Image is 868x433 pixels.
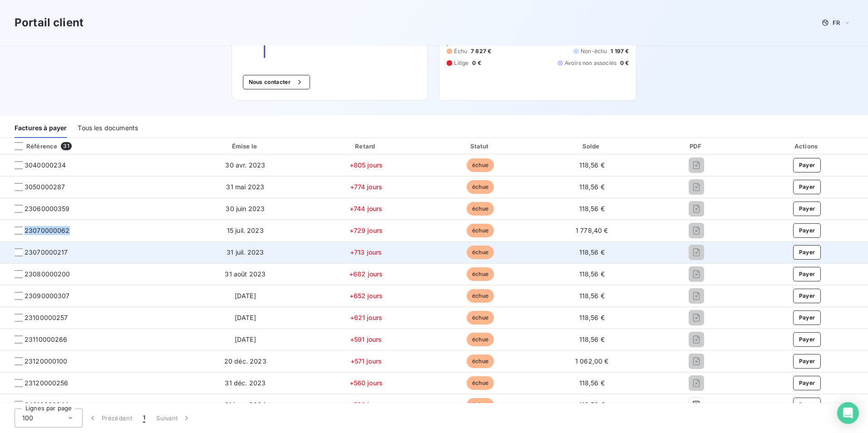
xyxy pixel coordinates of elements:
[579,161,605,169] span: 118,56 €
[235,292,256,300] span: [DATE]
[350,226,383,234] span: +729 jours
[467,180,494,194] span: échue
[350,357,382,365] span: +571 jours
[793,332,821,347] button: Payer
[22,413,33,423] span: 100
[467,158,494,172] span: échue
[454,59,469,67] span: Litige
[25,357,68,366] span: 23120000100
[579,205,605,212] span: 118,56 €
[471,47,491,55] span: 7 827 €
[793,180,821,194] button: Payer
[579,183,605,191] span: 118,56 €
[576,226,608,234] span: 1 778,40 €
[748,142,866,151] div: Actions
[243,75,310,89] button: Nous contacter
[793,354,821,369] button: Payer
[310,142,422,151] div: Retard
[579,292,605,300] span: 118,56 €
[138,408,151,428] button: 1
[25,161,66,170] span: 3040000234
[349,270,383,278] span: +682 jours
[467,398,494,412] span: échue
[793,223,821,238] button: Payer
[15,119,67,138] div: Factures à payer
[225,401,266,408] span: 31 janv. 2024
[579,379,605,387] span: 118,56 €
[7,142,57,150] div: Référence
[25,335,68,344] span: 23110000266
[793,398,821,412] button: Payer
[350,314,383,321] span: +621 jours
[226,205,265,212] span: 30 juin 2023
[837,402,859,424] div: Open Intercom Messenger
[350,183,383,191] span: +774 jours
[579,401,605,408] span: 118,56 €
[579,248,605,256] span: 118,56 €
[793,289,821,303] button: Payer
[25,270,70,279] span: 23080000200
[235,314,256,321] span: [DATE]
[793,310,821,325] button: Payer
[83,408,138,428] button: Précédent
[78,119,138,138] div: Tous les documents
[350,205,383,212] span: +744 jours
[426,142,535,151] div: Statut
[25,313,68,322] span: 23100000257
[227,226,264,234] span: 15 juil. 2023
[225,270,266,278] span: 31 août 2023
[467,267,494,281] span: échue
[25,226,70,235] span: 23070000062
[151,408,197,428] button: Suivant
[25,248,68,257] span: 23070000217
[467,376,494,390] span: échue
[25,400,69,409] span: 24010000244
[833,19,840,26] span: FR
[350,161,383,169] span: +805 jours
[454,47,467,55] span: Échu
[579,270,605,278] span: 118,56 €
[467,311,494,325] span: échue
[225,161,265,169] span: 30 avr. 2023
[579,314,605,321] span: 118,56 €
[15,15,84,31] h3: Portail client
[793,158,821,172] button: Payer
[467,289,494,303] span: échue
[143,413,145,423] span: 1
[25,291,70,300] span: 23090000307
[61,142,71,150] span: 31
[235,335,256,343] span: [DATE]
[565,59,616,67] span: Avoirs non associés
[579,335,605,343] span: 118,56 €
[467,354,494,368] span: échue
[226,183,264,191] span: 31 mai 2023
[25,379,69,388] span: 23120000256
[184,142,306,151] div: Émise le
[227,248,264,256] span: 31 juil. 2023
[611,47,629,55] span: 1 197 €
[350,401,383,408] span: +529 jours
[225,379,266,387] span: 31 déc. 2023
[350,248,382,256] span: +713 jours
[581,47,607,55] span: Non-échu
[467,333,494,346] span: échue
[793,245,821,260] button: Payer
[575,357,609,365] span: 1 062,00 €
[649,142,744,151] div: PDF
[350,292,383,300] span: +652 jours
[25,204,70,213] span: 23060000359
[467,202,494,216] span: échue
[472,59,481,67] span: 0 €
[793,267,821,281] button: Payer
[793,376,821,390] button: Payer
[793,202,821,216] button: Payer
[25,182,65,192] span: 3050000287
[350,379,383,387] span: +560 jours
[467,246,494,259] span: échue
[620,59,629,67] span: 0 €
[224,357,266,365] span: 20 déc. 2023
[467,224,494,237] span: échue
[350,335,382,343] span: +591 jours
[538,142,645,151] div: Solde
